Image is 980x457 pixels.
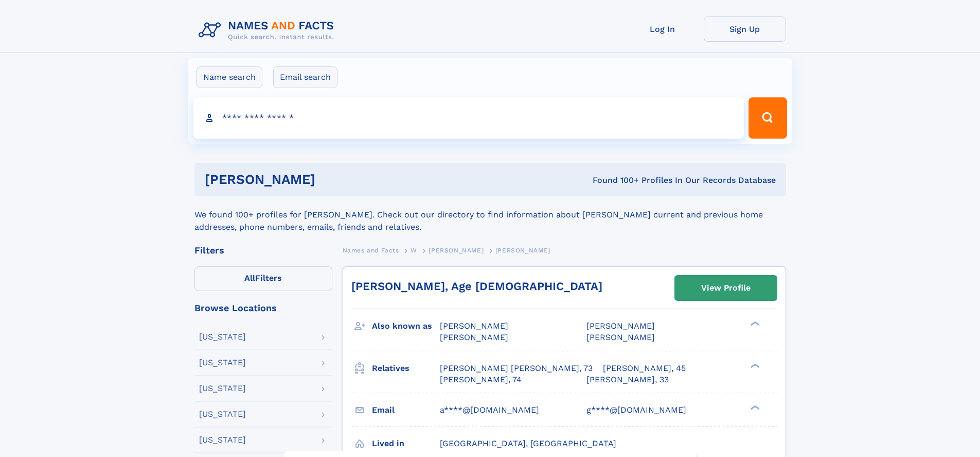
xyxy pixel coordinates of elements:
[748,362,760,369] div: ❯
[194,196,786,233] div: We found 100+ profiles for [PERSON_NAME]. Check out our directory to find information about [PERS...
[273,66,337,88] label: Email search
[194,246,332,255] div: Filters
[429,244,484,257] a: [PERSON_NAME]
[454,175,776,186] div: Found 100+ Profiles In Our Records Database
[440,321,508,331] span: [PERSON_NAME]
[495,247,550,254] span: [PERSON_NAME]
[749,97,787,139] button: Search Button
[372,435,440,452] h3: Lived in
[199,359,246,367] div: [US_STATE]
[372,401,440,419] h3: Email
[586,374,669,385] a: [PERSON_NAME], 33
[244,273,255,283] span: All
[193,97,744,139] input: search input
[429,247,484,254] span: [PERSON_NAME]
[704,16,786,42] a: Sign Up
[411,244,417,257] a: W
[372,317,440,335] h3: Also known as
[205,173,454,186] h1: [PERSON_NAME]
[748,320,760,327] div: ❯
[343,244,399,257] a: Names and Facts
[440,438,616,448] span: [GEOGRAPHIC_DATA], [GEOGRAPHIC_DATA]
[194,16,343,44] img: Logo Names and Facts
[675,276,777,300] a: View Profile
[199,436,246,444] div: [US_STATE]
[199,333,246,341] div: [US_STATE]
[748,404,760,411] div: ❯
[440,332,508,342] span: [PERSON_NAME]
[586,332,655,342] span: [PERSON_NAME]
[194,266,332,291] label: Filters
[199,384,246,393] div: [US_STATE]
[199,410,246,418] div: [US_STATE]
[411,247,417,254] span: W
[197,66,262,88] label: Name search
[701,276,751,300] div: View Profile
[621,16,704,42] a: Log In
[194,303,332,313] div: Browse Locations
[603,363,686,374] a: [PERSON_NAME], 45
[351,280,602,293] a: [PERSON_NAME], Age [DEMOGRAPHIC_DATA]
[372,360,440,377] h3: Relatives
[440,363,593,374] a: [PERSON_NAME] [PERSON_NAME], 73
[440,374,522,385] a: [PERSON_NAME], 74
[586,321,655,331] span: [PERSON_NAME]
